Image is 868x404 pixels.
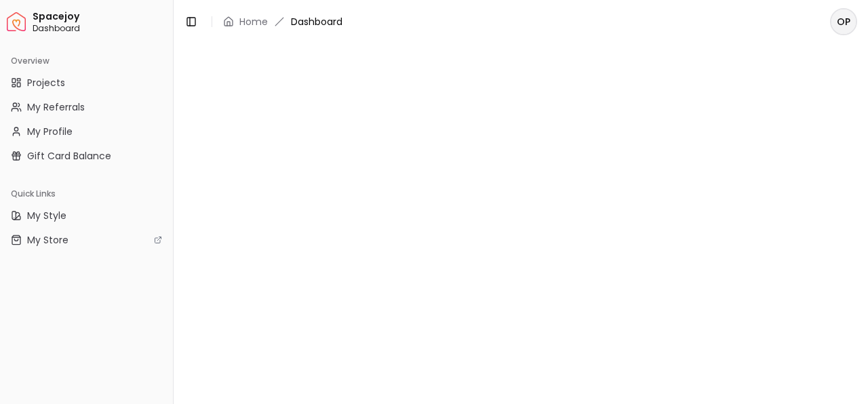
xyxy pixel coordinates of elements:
span: Projects [27,76,65,89]
div: Overview [5,50,167,72]
span: Gift Card Balance [27,149,111,163]
span: Dashboard [291,15,342,28]
span: Spacejoy [33,11,167,23]
a: My Style [5,205,167,226]
nav: breadcrumb [223,15,342,28]
a: My Store [5,229,167,251]
a: My Profile [5,121,167,142]
a: My Referrals [5,96,167,118]
div: Quick Links [5,183,167,205]
span: OP [831,9,856,34]
a: Gift Card Balance [5,145,167,167]
button: OP [830,8,857,35]
span: My Store [27,233,68,247]
a: Spacejoy [7,12,26,31]
span: My Referrals [27,100,85,114]
img: Spacejoy Logo [7,12,26,31]
a: Home [239,15,268,28]
span: Dashboard [33,23,167,34]
a: Projects [5,72,167,94]
span: My Profile [27,125,73,138]
span: My Style [27,209,66,222]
